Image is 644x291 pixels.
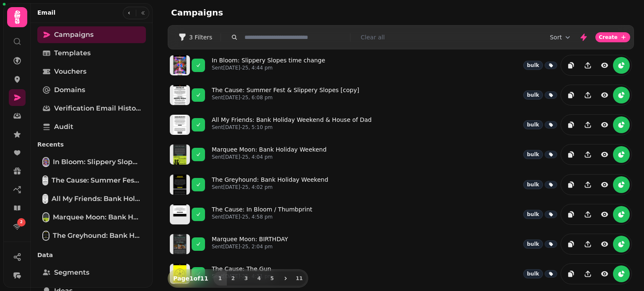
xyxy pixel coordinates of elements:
[563,146,579,163] button: duplicate
[37,172,146,189] a: The Cause: Summer Fest & Slippery Slopes [copy]The Cause: Summer Fest & Slippery Slopes [copy]
[37,118,146,135] a: Audit
[217,276,223,281] span: 1
[212,205,312,224] a: The Cause: In Bloom / ThumbprintSent[DATE]-25, 4:58 pm
[212,184,328,191] p: Sent [DATE]-25, 4:02 pm
[171,7,332,18] h2: Campaigns
[170,115,190,135] img: aHR0cHM6Ly9zdGFtcGVkZS1zZXJ2aWNlLXByb2QtdGVtcGxhdGUtcHJldmlld3MuczMuZXUtd2VzdC0xLmFtYXpvbmF3cy5jb...
[212,94,359,101] p: Sent [DATE]-25, 6:08 pm
[37,154,146,170] a: In Bloom: Slippery Slopes time changeIn Bloom: Slippery Slopes time change
[170,204,190,224] img: aHR0cHM6Ly9zdGFtcGVkZS1zZXJ2aWNlLXByb2QtdGVtcGxhdGUtcHJldmlld3MuczMuZXUtd2VzdC0xLmFtYXpvbmF3cy5jb...
[523,120,543,129] div: bulk
[170,55,190,75] img: aHR0cHM6Ly9zdGFtcGVkZS1zZXJ2aWNlLXByb2QtdGVtcGxhdGUtcHJldmlld3MuczMuZXUtd2VzdC0xLmFtYXpvbmF3cy5jb...
[613,87,630,103] button: reports
[213,271,227,286] button: 1
[523,239,543,249] div: bulk
[595,32,630,42] button: Create
[54,122,73,132] span: Audit
[37,264,146,281] a: Segments
[212,243,288,250] p: Sent [DATE]-25, 2:04 pm
[523,269,543,278] div: bulk
[43,158,49,166] img: In Bloom: Slippery Slopes time change
[170,274,212,283] p: Page 1 of 11
[170,144,190,165] img: aHR0cHM6Ly9zdGFtcGVkZS1zZXJ2aWNlLXByb2QtdGVtcGxhdGUtcHJldmlld3MuczMuZXUtd2VzdC0xLmFtYXpvbmF3cy5jb...
[53,212,141,222] span: Marquee Moon: Bank Holiday Weekend
[361,33,384,41] button: Clear all
[550,33,572,41] button: Sort
[579,206,596,223] button: Share campaign preview
[613,116,630,133] button: reports
[213,271,306,286] nav: Pagination
[523,90,543,100] div: bulk
[269,276,275,281] span: 5
[579,87,596,103] button: Share campaign preview
[170,234,190,254] img: aHR0cHM6Ly9zdGFtcGVkZS1zZXJ2aWNlLXByb2QtdGVtcGxhdGUtcHJldmlld3MuczMuZXUtd2VzdC0xLmFtYXpvbmF3cy5jb...
[596,265,613,282] button: view
[37,26,146,43] a: Campaigns
[212,124,371,131] p: Sent [DATE]-25, 5:10 pm
[613,176,630,193] button: reports
[252,271,266,286] button: 4
[53,157,141,167] span: In Bloom: Slippery Slopes time change
[52,175,141,185] span: The Cause: Summer Fest & Slippery Slopes [copy]
[596,87,613,103] button: view
[256,276,262,281] span: 4
[170,264,190,284] img: aHR0cHM6Ly9zdGFtcGVkZS1zZXJ2aWNlLXByb2QtdGVtcGxhdGUtcHJldmlld3MuczMuZXUtd2VzdC0xLmFtYXpvbmF3cy5jb...
[226,271,240,286] button: 2
[37,191,146,207] a: All My Friends: Bank Holiday Weekend & House of DadAll My Friends: Bank Holiday Weekend & House o...
[171,31,219,44] button: 3 Filters
[212,145,327,164] a: Marquee Moon: Bank Holiday WeekendSent[DATE]-25, 4:04 pm
[212,56,325,75] a: In Bloom: Slippery Slopes time changeSent[DATE]-25, 4:44 pm
[613,206,630,223] button: reports
[212,175,328,194] a: The Greyhound: Bank Holiday WeekendSent[DATE]-25, 4:02 pm
[212,265,273,283] a: The Cause: The GunSent[DATE]-25, 4:31 pm
[239,271,253,286] button: 3
[37,82,146,98] a: Domains
[613,236,630,252] button: reports
[37,63,146,80] a: Vouchers
[37,247,146,263] p: Data
[579,176,596,193] button: Share campaign preview
[265,271,279,286] button: 5
[596,116,613,133] button: view
[43,195,47,203] img: All My Friends: Bank Holiday Weekend & House of Dad
[212,86,359,104] a: The Cause: Summer Fest & Slippery Slopes [copy]Sent[DATE]-25, 6:08 pm
[596,176,613,193] button: view
[20,219,23,225] span: 2
[243,276,249,281] span: 3
[212,235,288,253] a: Marquee Moon: BIRTHDAYSent[DATE]-25, 2:04 pm
[54,30,93,40] span: Campaigns
[43,176,47,185] img: The Cause: Summer Fest & Slippery Slopes [copy]
[613,146,630,163] button: reports
[170,85,190,105] img: aHR0cHM6Ly9zdGFtcGVkZS1zZXJ2aWNlLXByb2QtdGVtcGxhdGUtcHJldmlld3MuczMuZXUtd2VzdC0xLmFtYXpvbmF3cy5jb...
[563,57,579,74] button: duplicate
[212,154,327,160] p: Sent [DATE]-25, 4:04 pm
[596,57,613,74] button: view
[563,206,579,223] button: duplicate
[37,209,146,226] a: Marquee Moon: Bank Holiday WeekendMarquee Moon: Bank Holiday Weekend
[54,85,85,95] span: Domains
[293,271,306,286] button: 11
[563,87,579,103] button: duplicate
[212,64,325,71] p: Sent [DATE]-25, 4:44 pm
[189,34,212,40] span: 3 Filters
[523,210,543,219] div: bulk
[9,218,26,235] a: 2
[613,265,630,282] button: reports
[54,103,141,113] span: Verification email history
[230,276,236,281] span: 2
[170,175,190,195] img: aHR0cHM6Ly9zdGFtcGVkZS1zZXJ2aWNlLXByb2QtdGVtcGxhdGUtcHJldmlld3MuczMuZXUtd2VzdC0xLmFtYXpvbmF3cy5jb...
[37,227,146,244] a: The Greyhound: Bank Holiday WeekendThe Greyhound: Bank Holiday Weekend
[579,265,596,282] button: Share campaign preview
[52,194,141,204] span: All My Friends: Bank Holiday Weekend & House of Dad
[37,45,146,62] a: Templates
[54,67,86,77] span: Vouchers
[37,137,146,152] p: Recents
[43,213,49,221] img: Marquee Moon: Bank Holiday Weekend
[579,116,596,133] button: Share campaign preview
[596,206,613,223] button: view
[613,57,630,74] button: reports
[43,232,49,240] img: The Greyhound: Bank Holiday Weekend
[579,146,596,163] button: Share campaign preview
[278,271,293,286] button: next
[563,176,579,193] button: duplicate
